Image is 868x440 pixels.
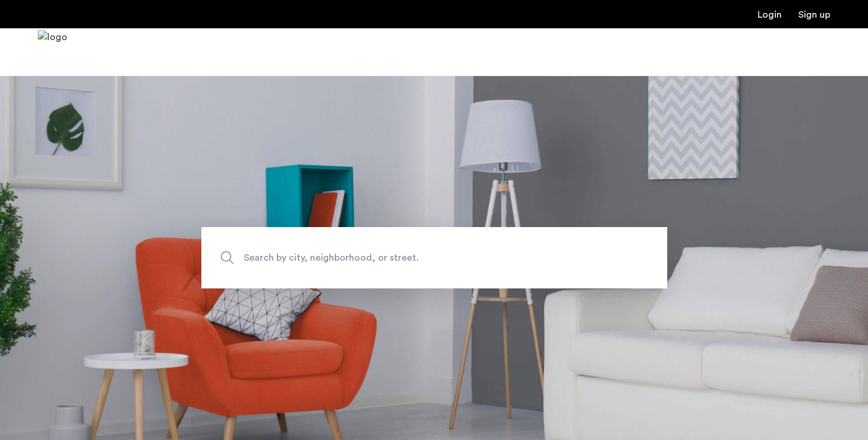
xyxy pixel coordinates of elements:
span: Search by city, neighborhood, or street. [244,250,570,266]
a: Registration [798,10,830,19]
a: Cazamio Logo [38,30,67,74]
input: Apartment Search [201,227,667,288]
img: logo [38,30,67,74]
a: Login [758,10,782,19]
